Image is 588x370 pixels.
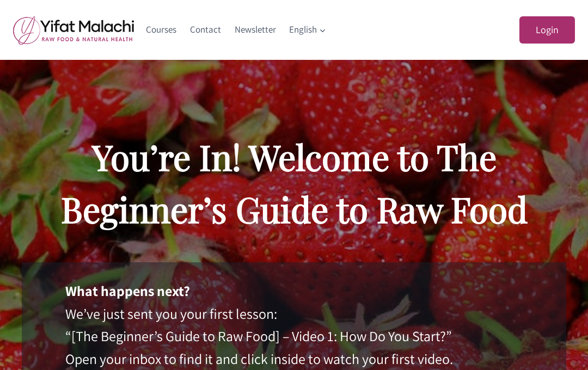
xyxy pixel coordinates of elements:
[183,17,228,43] a: Contact
[139,17,183,43] a: Courses
[289,22,326,37] span: English
[65,281,190,300] strong: What happens next?
[139,17,333,43] nav: Primary
[283,17,333,43] a: English
[22,131,566,235] h2: You’re In! Welcome to The Beginner’s Guide to Raw Food
[13,16,134,45] img: yifat_logo41_en.png
[228,17,283,43] a: Newsletter
[519,16,575,44] a: Login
